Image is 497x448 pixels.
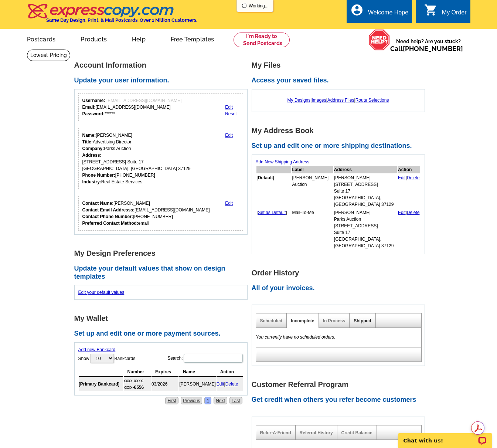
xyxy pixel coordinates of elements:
[78,290,125,295] a: Edit your default values
[82,146,104,151] strong: Company:
[252,381,429,388] h1: Customer Referral Program
[368,9,408,20] div: Welcome Hope
[252,77,429,85] h2: Access your saved files.
[74,265,252,281] h2: Update your default values that show on design templates
[252,61,429,69] h1: My Files
[260,318,283,323] a: Scheduled
[355,98,389,103] a: Route Selections
[82,153,102,158] strong: Address:
[252,396,429,404] h2: Get credit when others you refer become customers
[204,397,211,404] a: 1
[82,132,191,185] div: [PERSON_NAME] Advertising Director Parks Auction [STREET_ADDRESS] Suite 17 [GEOGRAPHIC_DATA], [GE...
[82,133,96,138] strong: Name:
[179,377,216,391] td: [PERSON_NAME]
[181,397,202,404] a: Previous
[225,201,233,206] a: Edit
[334,166,397,173] th: Address
[398,174,420,208] td: |
[256,93,421,107] div: | | |
[292,209,333,250] td: Mail-To-Me
[214,397,227,404] a: Next
[398,166,420,173] th: Action
[350,3,364,17] i: account_circle
[403,45,463,52] a: [PHONE_NUMBER]
[390,38,467,52] span: Need help? Are you stuck?
[82,139,93,145] strong: Title:
[341,430,372,435] a: Credit Balance
[424,8,467,17] a: shopping_cart My Order
[292,174,333,208] td: [PERSON_NAME] Auction
[46,17,197,23] h4: Same Day Design, Print, & Mail Postcards. Over 1 Million Customers.
[80,381,118,387] b: Primary Bankcard
[424,3,438,17] i: shopping_cart
[334,209,397,250] td: [PERSON_NAME] Parks Auction [STREET_ADDRESS] Suite 17 [GEOGRAPHIC_DATA], [GEOGRAPHIC_DATA] 37129
[312,98,326,103] a: Images
[256,174,291,208] td: [ ]
[393,425,497,448] iframe: LiveChat chat widget
[134,385,144,390] strong: 6556
[287,98,311,103] a: My Designs
[74,250,252,257] h1: My Design Preferences
[258,175,273,180] b: Default
[78,347,116,352] a: Add new Bankcard
[74,61,252,69] h1: Account Information
[327,98,354,103] a: Address Files
[82,179,101,184] strong: Industry:
[256,335,336,340] em: You currently have no scheduled orders.
[82,98,105,103] strong: Username:
[106,98,181,103] span: [EMAIL_ADDRESS][DOMAIN_NAME]
[252,269,429,277] h1: Order History
[78,353,136,364] label: Show Bankcards
[165,397,178,404] a: First
[82,111,105,116] strong: Password:
[258,210,286,215] a: Set as Default
[74,330,252,338] h2: Set up and edit one or more payment sources.
[78,196,244,231] div: Who should we contact regarding order issues?
[15,30,68,47] a: Postcards
[225,111,236,116] a: Reset
[229,397,242,404] a: Last
[390,45,463,52] span: Call
[217,381,224,387] a: Edit
[217,377,243,391] td: |
[354,318,371,323] a: Shipped
[82,105,96,110] strong: Email:
[159,30,226,47] a: Free Templates
[300,430,333,435] a: Referral History
[79,377,123,391] td: [ ]
[368,29,390,51] img: help
[225,133,233,138] a: Edit
[69,30,119,47] a: Products
[78,93,244,121] div: Your login information.
[74,77,252,85] h2: Update your user information.
[124,377,151,391] td: xxxx-xxxx-xxxx-
[152,367,178,377] th: Expires
[78,128,244,189] div: Your personal details.
[225,381,238,387] a: Delete
[260,430,291,435] a: Refer-A-Friend
[152,377,178,391] td: 03/2026
[241,3,247,9] img: loading...
[398,209,420,250] td: |
[252,142,429,150] h2: Set up and edit one or more shipping destinations.
[82,200,210,227] div: [PERSON_NAME] [EMAIL_ADDRESS][DOMAIN_NAME] [PHONE_NUMBER] email
[291,318,314,323] a: Incomplete
[252,284,429,292] h2: All of your invoices.
[407,175,420,180] a: Delete
[256,159,309,164] a: Add New Shipping Address
[217,367,243,377] th: Action
[398,210,406,215] a: Edit
[442,9,467,20] div: My Order
[120,30,157,47] a: Help
[292,166,333,173] th: Label
[82,214,133,219] strong: Contact Phone Number:
[82,221,138,226] strong: Preferred Contact Method:
[82,97,182,117] div: [EMAIL_ADDRESS][DOMAIN_NAME] ******
[184,354,243,363] input: Search:
[225,105,233,110] a: Edit
[27,9,197,23] a: Same Day Design, Print, & Mail Postcards. Over 1 Million Customers.
[167,353,243,363] label: Search:
[334,174,397,208] td: [PERSON_NAME] [STREET_ADDRESS] Suite 17 [GEOGRAPHIC_DATA], [GEOGRAPHIC_DATA] 37129
[256,209,291,250] td: [ ]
